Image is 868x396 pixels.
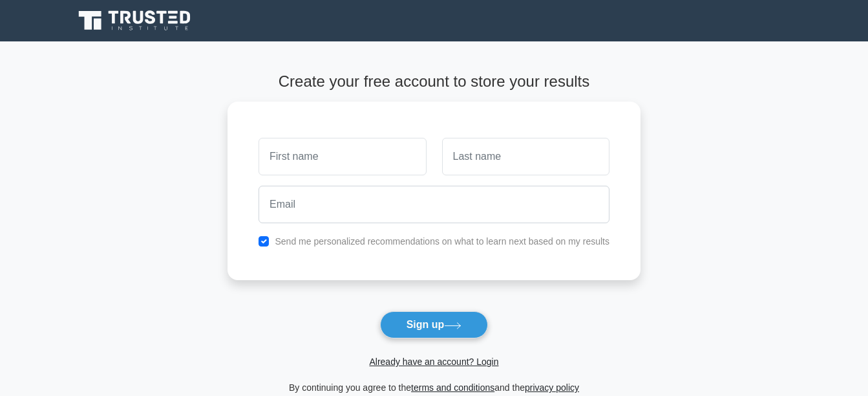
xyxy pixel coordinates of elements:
label: Send me personalized recommendations on what to learn next based on my results [275,236,609,247]
button: Sign up [380,311,489,338]
a: Already have an account? Login [369,357,498,367]
div: By continuing you agree to the and the [220,380,648,395]
input: Email [259,186,609,223]
a: terms and conditions [411,382,494,393]
h4: Create your free account to store your results [228,72,640,91]
a: privacy policy [525,382,579,393]
input: First name [259,138,426,175]
input: Last name [442,138,609,175]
